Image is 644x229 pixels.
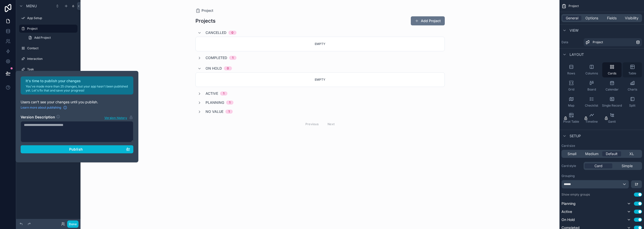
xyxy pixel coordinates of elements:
span: Default [606,151,618,156]
span: Version history [104,115,127,120]
span: Small [568,151,576,156]
span: Cancelled [206,30,226,35]
a: Contact [19,44,77,52]
div: 1 [229,101,230,105]
span: Single Record [602,104,622,108]
button: Split [623,95,642,110]
span: Simple [622,163,633,168]
span: Active [206,91,218,96]
a: Add Project [25,34,77,42]
span: Project [202,8,213,13]
button: Publish [21,145,133,153]
button: Gantt [602,111,622,126]
label: Card size [561,144,575,148]
span: Active [561,209,572,214]
div: 1 [232,56,233,60]
span: Empty [315,78,325,81]
p: You've made more than 25 changes, but your app hasn't been published yet. Let's fix that and save... [26,84,130,93]
span: Pivot Table [563,120,579,124]
h2: It's time to publish your changes [26,78,130,83]
button: Board [582,78,601,94]
span: Card [594,163,602,168]
p: Users can't see your changes until you publish. [21,100,133,105]
span: On Hold [561,217,575,222]
span: Cards [608,71,616,75]
span: Rows [567,71,575,75]
button: Add Project [411,16,445,25]
span: Project [593,40,603,44]
span: Setup [570,133,581,139]
span: Gantt [608,120,616,124]
span: On Hold [206,66,222,71]
div: 0 [227,66,229,70]
a: Interaction [19,55,77,63]
h1: Projects [195,17,216,24]
span: Fields [607,16,617,21]
button: Map [561,95,581,110]
span: Timeline [585,120,598,124]
span: View [570,28,579,33]
span: Visibility [625,16,638,21]
h2: Version Description [21,115,55,120]
span: Empty [315,42,325,46]
a: Project [584,38,642,46]
label: Task [27,67,76,71]
a: Project [19,25,77,33]
a: Learn more about publishing [21,106,67,110]
button: Single Record [602,95,622,110]
div: 0 [231,31,233,35]
span: Charts [628,87,637,91]
span: Checklist [585,104,598,108]
button: Version history [104,115,133,120]
span: Layout [570,52,584,57]
span: Grid [568,87,574,91]
label: Interaction [27,57,76,61]
div: 1 [228,110,230,114]
span: Completed [206,55,227,60]
button: Charts [623,78,642,94]
button: Pivot Table [561,111,581,126]
span: Table [628,71,636,75]
button: Checklist [582,95,601,110]
span: Board [587,87,596,91]
button: Done [67,220,78,228]
button: Timeline [582,111,601,126]
span: Calendar [606,87,619,91]
button: Calendar [602,78,622,94]
span: Publish [69,147,83,152]
button: Grid [561,78,581,94]
div: 1 [223,91,224,96]
label: Show empty groups [561,193,590,197]
span: Project [569,4,579,8]
span: No value [206,109,223,114]
span: Menu [26,4,37,9]
span: Planning [561,201,576,206]
a: Project [195,8,213,13]
a: Task [19,65,77,73]
label: App Setup [27,16,76,20]
span: Planning [206,100,224,105]
button: Table [623,62,642,77]
label: Data [561,40,582,44]
span: XL [629,151,634,156]
label: Project [27,27,74,31]
span: Columns [585,71,598,75]
label: Card style [561,164,582,168]
span: General [566,16,578,21]
label: Contact [27,46,76,50]
button: Cards [602,62,622,77]
label: Grouping [561,174,575,178]
span: Add Project [34,36,51,40]
span: Split [629,104,635,108]
span: Medium [585,151,598,156]
span: Map [568,104,574,108]
button: Columns [582,62,601,77]
span: Options [585,16,598,21]
a: App Setup [19,14,77,22]
button: Rows [561,62,581,77]
span: Learn more about publishing [21,106,61,110]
